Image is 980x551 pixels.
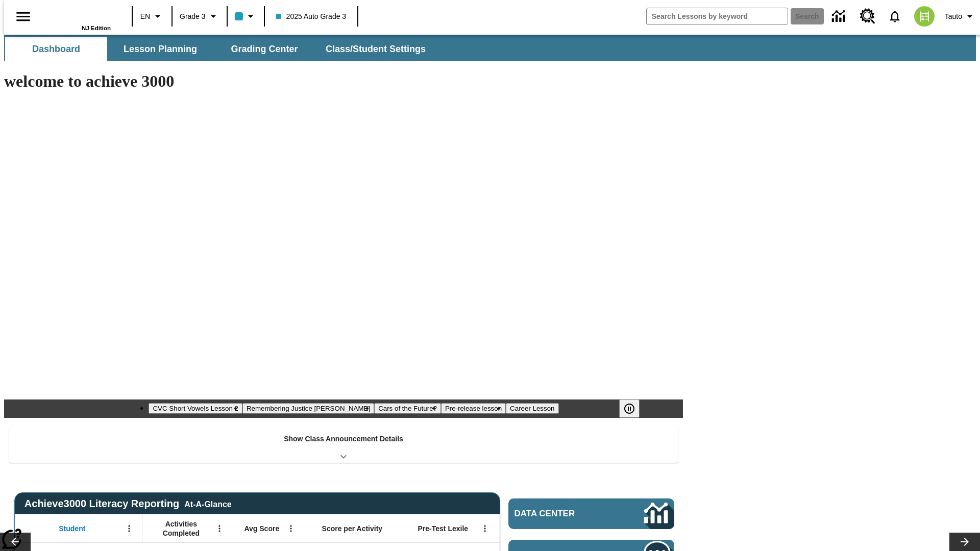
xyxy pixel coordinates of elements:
[44,5,111,25] a: Home
[619,399,640,418] button: Pause
[826,3,854,31] a: Data Center
[514,509,610,519] span: Data Center
[82,25,111,31] span: NJ Edition
[242,403,374,414] button: Slide 2 Remembering Justice O'Connor
[231,7,261,26] button: Class color is light blue. Change class color
[908,3,941,30] button: Select a new avatar
[148,519,215,538] span: Activities Completed
[326,43,426,55] span: Class/Student Settings
[231,43,298,55] span: Grading Center
[322,524,383,533] span: Score per Activity
[418,524,469,533] span: Pre-Test Lexile
[647,8,788,24] input: search field
[213,37,315,61] button: Grading Center
[184,498,231,509] div: At-A-Glance
[441,403,506,414] button: Slide 4 Pre-release lesson
[4,72,683,91] h1: welcome to achieve 3000
[477,521,493,536] button: Open Menu
[276,11,347,22] span: 2025 Auto Grade 3
[284,434,403,444] p: Show Class Announcement Details
[317,37,434,61] button: Class/Student Settings
[854,3,881,30] a: Resource Center, Will open in new tab
[508,498,674,529] a: Data Center
[140,11,150,22] span: EN
[32,43,80,55] span: Dashboard
[59,524,85,533] span: Student
[374,403,441,414] button: Slide 3 Cars of the Future?
[8,2,38,32] button: Open side menu
[941,7,980,26] button: Profile/Settings
[109,37,211,61] button: Lesson Planning
[136,7,168,26] button: Language: EN, Select a language
[124,43,197,55] span: Lesson Planning
[506,403,558,414] button: Slide 5 Career Lesson
[949,533,980,551] button: Lesson carousel, Next
[4,37,435,61] div: SubNavbar
[881,3,908,30] a: Notifications
[914,6,935,27] img: avatar image
[176,7,224,26] button: Grade: Grade 3, Select a grade
[283,521,299,536] button: Open Menu
[9,428,678,463] div: Show Class Announcement Details
[212,521,227,536] button: Open Menu
[44,4,111,31] div: Home
[244,524,279,533] span: Avg Score
[24,498,232,510] span: Achieve3000 Literacy Reporting
[121,521,137,536] button: Open Menu
[945,11,962,22] span: Tauto
[149,403,242,414] button: Slide 1 CVC Short Vowels Lesson 2
[619,399,650,418] div: Pause
[4,35,976,61] div: SubNavbar
[180,11,206,22] span: Grade 3
[5,37,107,61] button: Dashboard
